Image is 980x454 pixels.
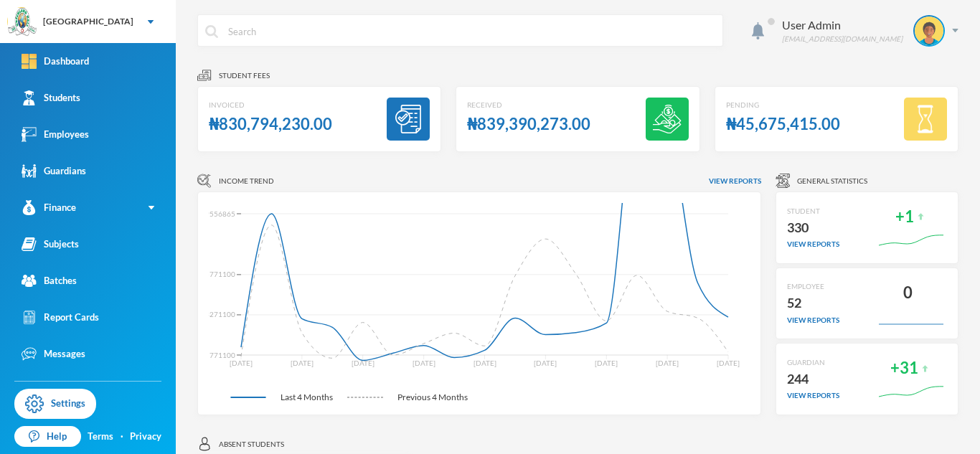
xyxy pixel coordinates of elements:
[219,439,284,450] span: Absent students
[88,430,113,444] a: Terms
[22,54,89,69] div: Dashboard
[205,209,235,218] tspan: 9556865
[209,110,332,138] div: ₦830,794,230.00
[467,100,590,110] div: Received
[782,34,903,44] div: [EMAIL_ADDRESS][DOMAIN_NAME]
[205,25,218,38] img: search
[467,110,590,138] div: ₦839,390,273.00
[726,110,840,138] div: ₦45,675,415.00
[787,368,839,391] div: 244
[266,391,347,404] span: Last 4 Months
[227,15,715,47] input: Search
[22,237,79,252] div: Subjects
[205,270,235,278] tspan: 5771100
[22,200,76,215] div: Finance
[787,217,839,240] div: 330
[915,16,943,45] img: STUDENT
[717,359,740,367] tspan: [DATE]
[787,239,839,250] div: view reports
[890,354,918,382] div: +31
[895,203,914,231] div: +1
[22,310,99,325] div: Report Cards
[121,430,123,444] div: ·
[473,359,496,367] tspan: [DATE]
[209,100,332,110] div: Invoiced
[787,206,839,217] div: STUDENT
[22,273,77,288] div: Batches
[715,86,958,152] a: Pending₦45,675,415.00
[797,176,867,186] span: General Statistics
[534,359,557,367] tspan: [DATE]
[219,70,270,81] span: Student fees
[130,430,161,444] a: Privacy
[43,15,133,28] div: [GEOGRAPHIC_DATA]
[209,351,235,359] tspan: 771100
[14,389,96,419] a: Settings
[903,279,913,307] div: 0
[291,359,314,367] tspan: [DATE]
[383,391,482,404] span: Previous 4 Months
[709,176,761,186] span: View reports
[219,176,274,186] span: Income Trend
[352,359,374,367] tspan: [DATE]
[230,359,253,367] tspan: [DATE]
[782,16,903,34] div: User Admin
[14,426,81,448] a: Help
[787,390,839,401] div: view reports
[22,164,86,179] div: Guardians
[787,281,839,292] div: EMPLOYEE
[413,359,435,367] tspan: [DATE]
[8,8,37,37] img: logo
[656,359,679,367] tspan: [DATE]
[22,346,85,361] div: Messages
[22,90,80,105] div: Students
[595,359,618,367] tspan: [DATE]
[726,100,840,110] div: Pending
[197,86,441,152] a: Invoiced₦830,794,230.00
[787,292,839,315] div: 52
[787,315,839,326] div: view reports
[787,357,839,368] div: GUARDIAN
[205,310,235,318] tspan: 3271100
[22,127,89,142] div: Employees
